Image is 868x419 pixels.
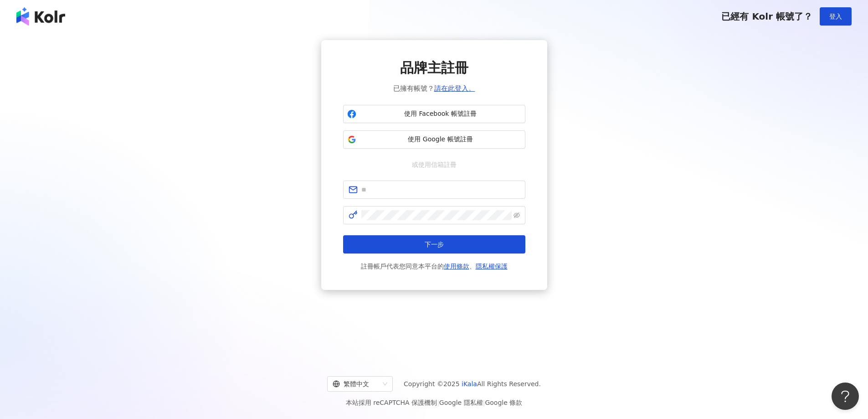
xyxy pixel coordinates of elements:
[832,383,859,410] iframe: Help Scout Beacon - Open
[462,380,477,388] a: iKala
[437,399,439,406] span: |
[404,378,541,389] span: Copyright © 2025 All Rights Reserved.
[343,235,525,253] button: 下一步
[343,105,525,123] button: 使用 Facebook 帳號註冊
[360,135,521,144] span: 使用 Google 帳號註冊
[514,212,520,218] span: eye-invisible
[444,263,469,270] a: 使用條款
[434,84,475,93] a: 請在此登入。
[16,7,65,26] img: logo
[829,13,842,20] span: 登入
[483,399,485,406] span: |
[361,261,508,272] span: 註冊帳戶代表您同意本平台的 、
[393,83,475,94] span: 已擁有帳號？
[333,377,379,391] div: 繁體中文
[721,11,812,22] span: 已經有 Kolr 帳號了？
[406,160,463,170] span: 或使用信箱註冊
[343,130,525,149] button: 使用 Google 帳號註冊
[360,109,521,119] span: 使用 Facebook 帳號註冊
[439,399,483,406] a: Google 隱私權
[425,241,444,248] span: 下一步
[485,399,522,406] a: Google 條款
[476,263,508,270] a: 隱私權保護
[400,58,468,78] span: 品牌主註冊
[820,7,852,26] button: 登入
[346,397,522,408] span: 本站採用 reCAPTCHA 保護機制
